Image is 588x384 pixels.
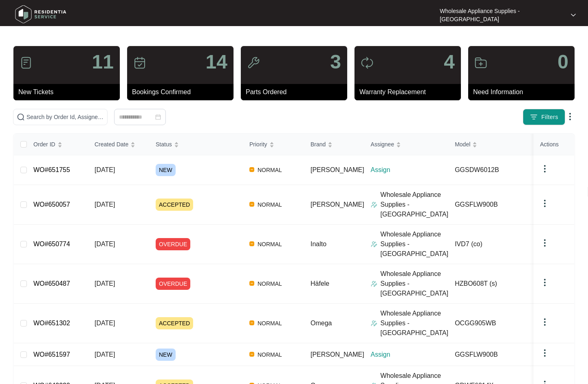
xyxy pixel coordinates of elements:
[17,113,25,121] img: search-icon
[249,320,254,325] img: Vercel Logo
[254,279,285,289] span: NORMAL
[156,199,193,211] span: ACCEPTED
[95,351,115,358] span: [DATE]
[95,166,115,173] span: [DATE]
[156,140,172,149] span: Status
[249,352,254,357] img: Vercel Logo
[27,134,88,155] th: Order ID
[448,185,530,225] td: GGSFLW900B
[33,280,70,287] a: WO#650487
[12,2,69,26] img: residentia service logo
[95,201,115,208] span: [DATE]
[523,109,565,125] button: filter iconFilters
[20,56,33,69] img: icon
[371,320,377,327] img: Assigner Icon
[540,164,550,174] img: dropdown arrow
[530,113,538,121] img: filter icon
[565,112,575,121] img: dropdown arrow
[95,140,128,149] span: Created Date
[33,320,70,327] a: WO#651302
[540,199,550,208] img: dropdown arrow
[440,7,564,23] p: Wholesale Appliance Supplies - [GEOGRAPHIC_DATA]
[254,350,285,360] span: NORMAL
[33,140,55,149] span: Order ID
[541,113,558,121] span: Filters
[361,56,374,69] img: icon
[330,52,341,72] p: 3
[33,201,70,208] a: WO#650057
[33,351,70,358] a: WO#651597
[371,140,394,149] span: Assignee
[381,309,449,338] p: Wholesale Appliance Supplies - [GEOGRAPHIC_DATA]
[359,87,461,97] p: Warranty Replacement
[33,241,70,247] a: WO#650774
[540,348,550,358] img: dropdown arrow
[448,134,530,155] th: Model
[448,155,530,185] td: GGSDW6012B
[156,238,190,250] span: OVERDUE
[26,113,104,121] input: Search by Order Id, Assignee Name, Customer Name, Brand and Model
[33,166,70,173] a: WO#651755
[455,140,470,149] span: Model
[311,201,364,208] span: [PERSON_NAME]
[311,351,364,358] span: [PERSON_NAME]
[311,280,329,287] span: Häfele
[249,241,254,246] img: Vercel Logo
[254,239,285,249] span: NORMAL
[95,320,115,327] span: [DATE]
[371,241,377,247] img: Assigner Icon
[156,278,190,290] span: OVERDUE
[249,167,254,172] img: Vercel Logo
[156,164,176,176] span: NEW
[448,304,530,343] td: OCGG905WB
[557,52,568,72] p: 0
[448,264,530,304] td: HZBO608T (s)
[254,200,285,210] span: NORMAL
[95,241,115,247] span: [DATE]
[156,349,176,361] span: NEW
[371,165,449,175] p: Assign
[88,134,149,155] th: Created Date
[540,317,550,327] img: dropdown arrow
[249,202,254,207] img: Vercel Logo
[247,56,260,69] img: icon
[249,281,254,286] img: Vercel Logo
[371,350,449,360] p: Assign
[540,238,550,248] img: dropdown arrow
[474,56,487,69] img: icon
[444,52,455,72] p: 4
[132,87,233,97] p: Bookings Confirmed
[381,230,449,259] p: Wholesale Appliance Supplies - [GEOGRAPHIC_DATA]
[364,134,449,155] th: Assignee
[371,201,377,208] img: Assigner Icon
[246,87,347,97] p: Parts Ordered
[254,318,285,328] span: NORMAL
[311,241,326,247] span: Inalto
[311,166,364,173] span: [PERSON_NAME]
[540,278,550,287] img: dropdown arrow
[95,280,115,287] span: [DATE]
[243,134,304,155] th: Priority
[448,225,530,264] td: IVD7 (co)
[133,56,146,69] img: icon
[381,190,449,219] p: Wholesale Appliance Supplies - [GEOGRAPHIC_DATA]
[533,134,574,155] th: Actions
[311,320,332,327] span: Omega
[249,140,267,149] span: Priority
[206,52,227,72] p: 14
[473,87,575,97] p: Need Information
[304,134,364,155] th: Brand
[254,165,285,175] span: NORMAL
[156,317,193,329] span: ACCEPTED
[92,52,114,72] p: 11
[381,269,449,298] p: Wholesale Appliance Supplies - [GEOGRAPHIC_DATA]
[149,134,243,155] th: Status
[571,13,576,17] img: dropdown arrow
[371,280,377,287] img: Assigner Icon
[311,140,326,149] span: Brand
[18,87,120,97] p: New Tickets
[448,343,530,366] td: GGSFLW900B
